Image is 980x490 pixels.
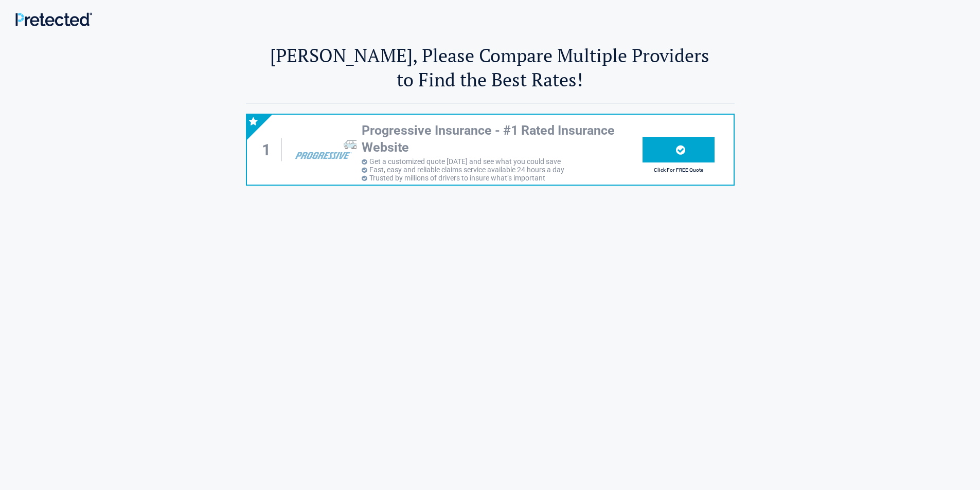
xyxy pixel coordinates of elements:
img: progressive's logo [290,134,356,166]
h3: Progressive Insurance - #1 Rated Insurance Website [362,122,643,156]
h2: [PERSON_NAME], Please Compare Multiple Providers to Find the Best Rates! [246,43,735,92]
div: 1 [257,138,282,161]
li: Get a customized quote [DATE] and see what you could save [362,157,643,166]
h2: Click For FREE Quote [643,167,715,173]
li: Fast, easy and reliable claims service available 24 hours a day [362,166,643,174]
img: Main Logo [15,12,92,26]
li: Trusted by millions of drivers to insure what’s important [362,174,643,182]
